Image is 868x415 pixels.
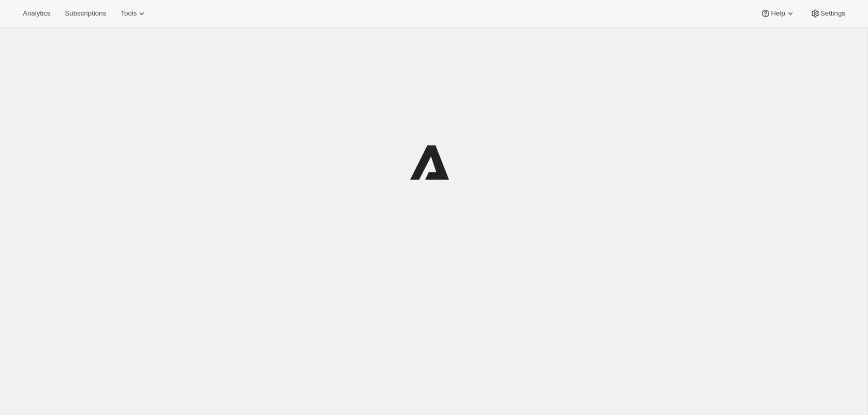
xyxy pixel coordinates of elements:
button: Settings [804,6,851,21]
button: Help [754,6,801,21]
span: Subscriptions [65,9,106,18]
span: Analytics [23,9,50,18]
button: Subscriptions [58,6,112,21]
button: Analytics [17,6,56,21]
span: Help [771,9,785,18]
span: Settings [820,9,845,18]
span: Tools [121,9,137,18]
button: Tools [114,6,153,21]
